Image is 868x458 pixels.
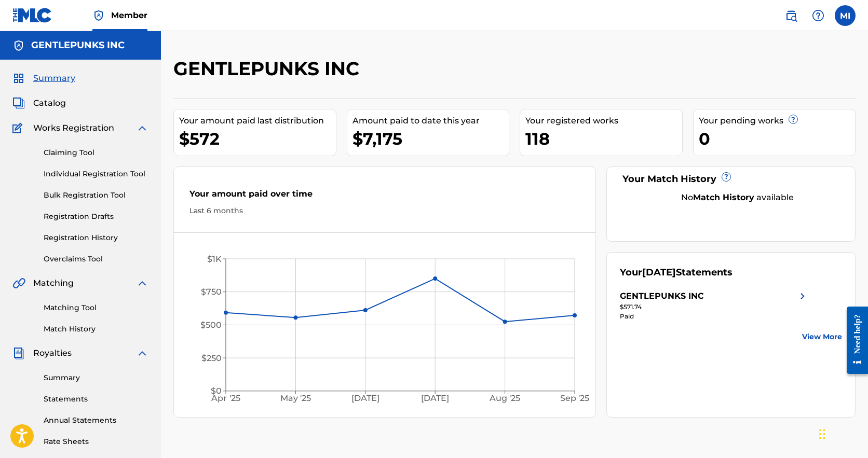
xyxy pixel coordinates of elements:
iframe: Resource Center [839,298,868,383]
img: Catalog [12,97,25,109]
img: right chevron icon [796,290,809,302]
img: Summary [12,72,25,85]
tspan: [DATE] [421,393,449,403]
tspan: Aug '25 [489,393,520,403]
a: Overclaims Tool [44,254,148,265]
span: ? [722,173,730,181]
div: Last 6 months [189,205,580,216]
span: Works Registration [33,122,114,134]
a: Individual Registration Tool [44,169,148,179]
div: 118 [525,127,682,150]
strong: Match History [693,192,754,202]
tspan: May '25 [280,393,311,403]
span: Member [111,9,147,21]
tspan: $0 [211,386,222,396]
a: CatalogCatalog [12,97,66,109]
a: SummarySummary [12,72,75,85]
div: Amount paid to date this year [352,115,509,127]
span: [DATE] [642,267,676,278]
a: Claiming Tool [44,147,148,158]
tspan: Apr '25 [211,393,240,403]
img: Works Registration [12,122,26,134]
div: GENTLEPUNKS INC [620,290,704,302]
div: Your amount paid last distribution [179,115,336,127]
a: Registration History [44,232,148,243]
img: help [812,9,824,22]
img: search [785,9,797,22]
span: Royalties [33,347,72,359]
img: expand [136,122,148,134]
div: Your pending works [699,115,856,127]
img: Top Rightsholder [92,9,105,22]
h5: GENTLEPUNKS INC [31,39,125,51]
div: Drag [819,419,825,450]
span: Catalog [33,97,66,109]
div: $572 [179,127,336,150]
img: expand [136,347,148,359]
a: Summary [44,372,148,383]
a: View More [802,331,842,342]
div: 0 [699,127,856,150]
iframe: Chat Widget [816,408,868,458]
img: Royalties [12,347,25,359]
span: Summary [33,72,75,85]
div: Paid [620,312,809,321]
div: Help [808,5,829,26]
div: No available [633,191,842,204]
span: Matching [33,277,74,289]
div: Your registered works [525,115,682,127]
div: Your Match History [620,172,842,186]
tspan: Sep '25 [560,393,589,403]
div: Your Statements [620,266,733,280]
tspan: [DATE] [351,393,379,403]
tspan: $500 [200,320,222,330]
h2: GENTLEPUNKS INC [173,57,364,80]
tspan: $250 [201,353,222,363]
img: Matching [12,277,25,289]
tspan: $1K [207,254,222,264]
img: expand [136,277,148,289]
a: Public Search [781,5,802,26]
a: Bulk Registration Tool [44,190,148,201]
a: Rate Sheets [44,436,148,447]
a: Registration Drafts [44,211,148,222]
div: Your amount paid over time [189,188,580,205]
a: Statements [44,394,148,405]
div: $7,175 [352,127,509,150]
tspan: $750 [201,287,222,297]
a: Annual Statements [44,415,148,426]
img: Accounts [12,39,25,52]
div: User Menu [835,5,856,26]
a: Match History [44,324,148,335]
span: ? [789,115,797,123]
a: Matching Tool [44,302,148,313]
img: MLC Logo [12,8,52,23]
div: $571.74 [620,302,809,312]
a: GENTLEPUNKS INCright chevron icon$571.74Paid [620,290,809,321]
